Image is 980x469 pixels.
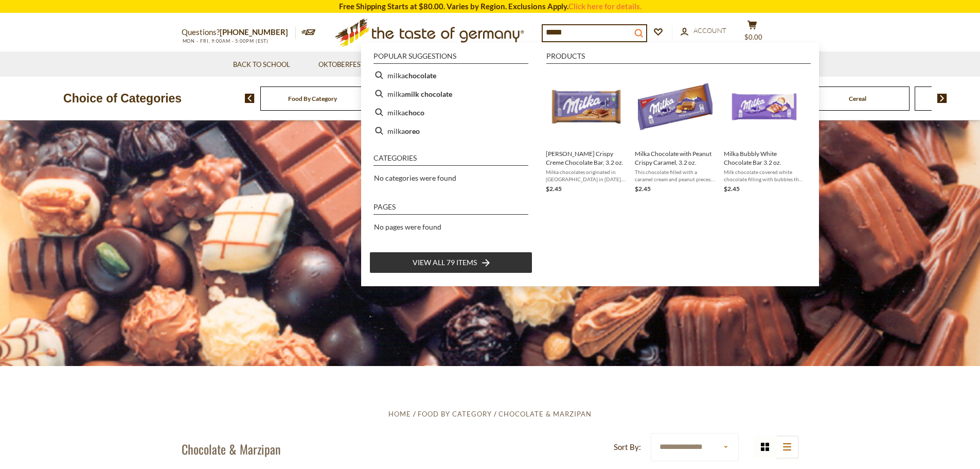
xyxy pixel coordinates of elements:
b: chocolate [405,70,436,81]
li: milka milk chocolate [369,84,532,103]
span: Milka Bubbly White Chocolate Bar 3.2 oz. [724,149,805,167]
a: Home [388,410,411,418]
a: Account [681,25,726,37]
a: Back to School [233,59,290,71]
li: Products [546,53,811,64]
b: milk chocolate [405,88,452,100]
img: Milka Almond Crispy Creme [549,70,623,145]
a: Food By Category [418,410,492,418]
li: Popular suggestions [373,53,528,64]
li: milka choco [369,103,532,121]
h1: Chocolate & Marzipan [182,441,281,457]
b: oreo [405,125,420,137]
li: Milka Almond Crispy Creme Chocolate Bar, 3.2 oz. [542,66,631,198]
span: Milk chocolate covered white chocolate filling with bubbles that create a unique melt-in-your-mou... [724,168,805,183]
button: $0.00 [737,20,768,46]
li: milka chocolate [369,66,532,84]
span: No pages were found [374,222,441,231]
img: next arrow [937,94,947,103]
a: Cereal [849,95,866,102]
a: Milka Bubbly WhiteMilka Bubbly White Chocolate Bar 3.2 oz.Milk chocolate covered white chocolate ... [724,70,805,194]
div: Instant Search Results [361,43,819,286]
label: Sort By: [614,441,641,454]
span: [PERSON_NAME] Crispy Creme Chocolate Bar, 3.2 oz. [546,149,627,167]
a: Milka Chocolate with Peanut Crispy Caramel, 3.2 oz.This chocolate filled with a caramel cream and... [635,70,716,194]
span: No categories were found [374,173,456,182]
span: $2.45 [724,185,740,193]
li: Milka Chocolate with Peanut Crispy Caramel, 3.2 oz. [631,66,720,198]
img: Milka Bubbly White [727,70,801,145]
a: Oktoberfest [318,59,371,71]
a: Milka Almond Crispy Creme[PERSON_NAME] Crispy Creme Chocolate Bar, 3.2 oz.Milka chocolates origin... [546,70,627,194]
a: Food By Category [288,95,337,102]
span: View all 79 items [413,257,477,268]
a: Click here for details. [568,2,642,11]
span: $2.45 [635,185,651,193]
span: $0.00 [744,33,762,41]
li: Milka Bubbly White Chocolate Bar 3.2 oz. [720,66,809,198]
li: Categories [373,154,528,166]
span: $2.45 [546,185,562,193]
span: Milka chocolates originated in [GEOGRAPHIC_DATA] in [DATE]. The popular brand changed ownership m... [546,168,627,183]
li: Pages [373,203,528,215]
img: previous arrow [245,94,255,103]
a: Chocolate & Marzipan [498,410,592,418]
span: MON - FRI, 9:00AM - 5:00PM (EST) [182,38,269,44]
li: milka oreo [369,121,532,140]
span: This chocolate filled with a caramel cream and peanut pieces. Made with delicious milk from free ... [635,168,716,183]
span: Milka Chocolate with Peanut Crispy Caramel, 3.2 oz. [635,149,716,167]
a: [PHONE_NUMBER] [220,27,288,37]
li: View all 79 items [369,252,532,273]
span: Account [693,26,726,34]
b: choco [405,107,424,118]
p: Questions? [182,26,296,39]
